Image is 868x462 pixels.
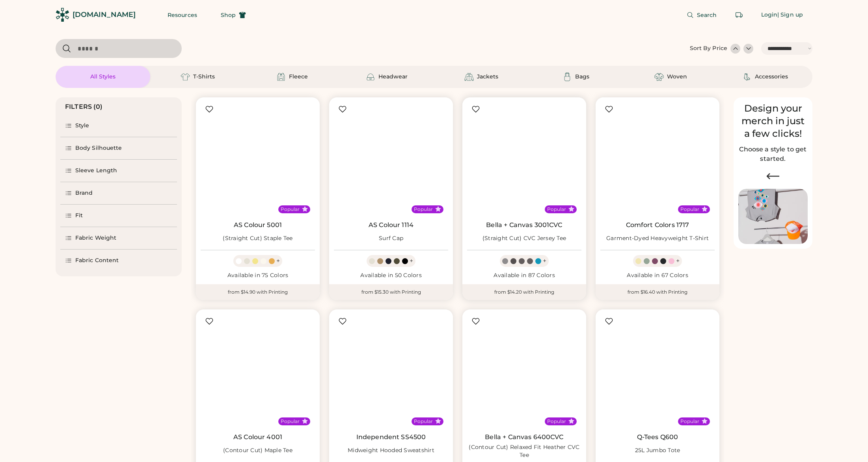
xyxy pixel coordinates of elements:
div: Popular [680,206,699,212]
div: Style [75,122,89,130]
div: T-Shirts [193,73,215,81]
img: Jackets Icon [464,72,474,82]
div: (Contour Cut) Relaxed Fit Heather CVC Tee [467,443,581,459]
div: from $16.40 with Printing [596,284,719,300]
div: FILTERS (0) [65,102,103,112]
div: Design your merch in just a few clicks! [738,102,808,140]
div: Body Silhouette [75,144,122,152]
div: All Styles [90,73,115,81]
div: Surf Cap [379,235,403,242]
div: + [410,257,413,265]
div: Login [761,11,778,19]
button: Shop [211,7,255,23]
div: (Contour Cut) Maple Tee [223,447,292,455]
button: Popular Style [568,418,574,424]
img: T-Shirts Icon [181,72,190,82]
img: Woven Icon [654,72,664,82]
div: + [543,257,546,265]
div: Popular [281,418,300,425]
div: Popular [414,418,433,425]
button: Retrieve an order [731,7,747,23]
div: Popular [414,206,433,212]
div: (Straight Cut) CVC Jersey Tee [482,235,566,242]
h2: Choose a style to get started. [738,145,808,164]
div: Popular [281,206,300,212]
span: Search [697,12,717,18]
div: Bags [575,73,589,81]
img: Independent Trading Co. SS4500 Midweight Hooded Sweatshirt [334,314,448,428]
a: AS Colour 5001 [234,221,282,229]
img: BELLA + CANVAS 3001CVC (Straight Cut) CVC Jersey Tee [467,102,581,216]
div: Available in 50 Colors [334,272,448,279]
img: Headwear Icon [366,72,375,82]
div: Sort By Price [690,45,727,52]
div: + [676,257,680,265]
div: Fleece [289,73,308,81]
div: Jackets [477,73,498,81]
img: BELLA + CANVAS 6400CVC (Contour Cut) Relaxed Fit Heather CVC Tee [467,314,581,428]
button: Popular Style [568,206,574,212]
img: Accessories Icon [742,72,752,82]
img: AS Colour 4001 (Contour Cut) Maple Tee [201,314,315,428]
button: Search [677,7,726,23]
div: Fabric Weight [75,234,116,242]
img: Rendered Logo - Screens [56,8,69,22]
div: Fit [75,212,83,220]
div: from $15.30 with Printing [329,284,453,300]
div: Garment-Dyed Heavyweight T-Shirt [606,235,709,242]
a: AS Colour 4001 [233,433,282,441]
div: Popular [547,418,566,425]
img: Fleece Icon [276,72,286,82]
div: Popular [680,418,699,425]
button: Resources [158,7,207,23]
div: [DOMAIN_NAME] [73,10,136,20]
div: Midweight Hooded Sweatshirt [348,447,434,455]
img: Bags Icon [563,72,572,82]
div: Available in 87 Colors [467,272,581,279]
button: Popular Style [435,206,441,212]
div: Fabric Content [75,257,119,265]
img: Q-Tees Q600 25L Jumbo Tote [600,314,715,428]
button: Popular Style [302,206,308,212]
button: Popular Style [702,206,708,212]
a: AS Colour 1114 [369,221,414,229]
a: Q-Tees Q600 [637,433,678,441]
img: Image of Lisa Congdon Eye Print on T-Shirt and Hat [738,189,808,244]
div: from $14.20 with Printing [462,284,586,300]
div: Sleeve Length [75,167,117,175]
div: Brand [75,189,93,197]
a: Independent SS4500 [356,433,426,441]
div: Available in 75 Colors [201,272,315,279]
div: + [276,257,280,265]
img: Comfort Colors 1717 Garment-Dyed Heavyweight T-Shirt [600,102,715,216]
a: Comfort Colors 1717 [626,221,689,229]
div: Available in 67 Colors [600,272,715,279]
img: AS Colour 1114 Surf Cap [334,102,448,216]
button: Popular Style [702,418,708,424]
div: 25L Jumbo Tote [635,447,680,455]
div: Woven [667,73,687,81]
a: Bella + Canvas 6400CVC [485,433,563,441]
div: | Sign up [777,11,803,19]
div: Headwear [378,73,408,81]
div: from $14.90 with Printing [196,284,320,300]
span: Shop [221,12,236,18]
img: AS Colour 5001 (Straight Cut) Staple Tee [201,102,315,216]
button: Popular Style [302,418,308,424]
div: (Straight Cut) Staple Tee [223,235,292,242]
button: Popular Style [435,418,441,424]
a: Bella + Canvas 3001CVC [486,221,562,229]
div: Popular [547,206,566,212]
div: Accessories [755,73,788,81]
